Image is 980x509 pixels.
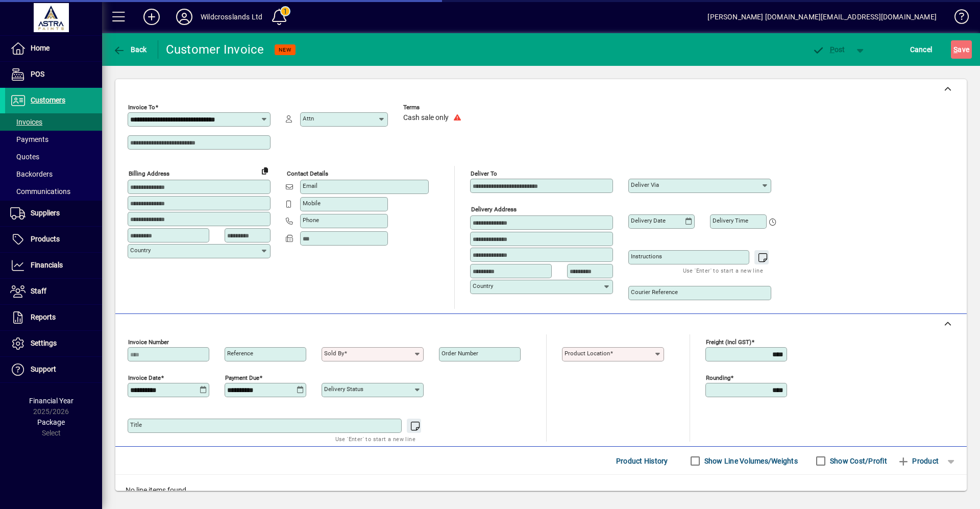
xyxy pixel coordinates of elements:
[31,261,63,269] span: Financials
[37,418,65,426] span: Package
[10,153,39,161] span: Quotes
[102,40,158,59] app-page-header-button: Back
[115,475,967,506] div: No line items found
[5,36,102,61] a: Home
[702,456,798,466] label: Show Line Volumes/Weights
[403,104,464,111] span: Terms
[113,45,147,54] span: Back
[257,162,273,179] button: Copy to Delivery address
[225,374,259,381] mat-label: Payment due
[10,170,53,178] span: Backorders
[5,201,102,226] a: Suppliers
[168,8,201,26] button: Profile
[830,45,835,54] span: P
[130,247,151,254] mat-label: Country
[612,452,672,470] button: Product History
[303,182,317,189] mat-label: Email
[324,350,344,357] mat-label: Sold by
[706,338,751,346] mat-label: Freight (incl GST)
[201,9,262,25] div: Wildcrosslands Ltd
[128,338,169,346] mat-label: Invoice number
[227,350,253,357] mat-label: Reference
[910,41,933,58] span: Cancel
[130,421,142,428] mat-label: Title
[31,339,57,347] span: Settings
[897,453,939,469] span: Product
[5,227,102,252] a: Products
[31,235,60,243] span: Products
[10,118,42,126] span: Invoices
[5,165,102,183] a: Backorders
[29,397,73,405] span: Financial Year
[5,331,102,356] a: Settings
[706,374,730,381] mat-label: Rounding
[683,264,763,276] mat-hint: Use 'Enter' to start a new line
[10,187,70,196] span: Communications
[31,209,60,217] span: Suppliers
[5,62,102,87] a: POS
[303,200,321,207] mat-label: Mobile
[135,8,168,26] button: Add
[442,350,478,357] mat-label: Order number
[951,40,972,59] button: Save
[565,350,610,357] mat-label: Product location
[828,456,887,466] label: Show Cost/Profit
[279,46,291,53] span: NEW
[631,181,659,188] mat-label: Deliver via
[303,216,319,224] mat-label: Phone
[631,217,666,224] mat-label: Delivery date
[31,313,56,321] span: Reports
[5,148,102,165] a: Quotes
[31,70,44,78] span: POS
[110,40,150,59] button: Back
[471,170,497,177] mat-label: Deliver To
[908,40,935,59] button: Cancel
[5,357,102,382] a: Support
[31,287,46,295] span: Staff
[807,40,850,59] button: Post
[324,385,363,393] mat-label: Delivery status
[403,114,449,122] span: Cash sale only
[31,96,65,104] span: Customers
[953,45,958,54] span: S
[128,104,155,111] mat-label: Invoice To
[31,44,50,52] span: Home
[335,433,415,445] mat-hint: Use 'Enter' to start a new line
[812,45,845,54] span: ost
[707,9,937,25] div: [PERSON_NAME] [DOMAIN_NAME][EMAIL_ADDRESS][DOMAIN_NAME]
[128,374,161,381] mat-label: Invoice date
[473,282,493,289] mat-label: Country
[166,41,264,58] div: Customer Invoice
[947,2,967,35] a: Knowledge Base
[303,115,314,122] mat-label: Attn
[5,131,102,148] a: Payments
[953,41,969,58] span: ave
[892,452,944,470] button: Product
[616,453,668,469] span: Product History
[5,305,102,330] a: Reports
[5,183,102,200] a: Communications
[5,253,102,278] a: Financials
[10,135,48,143] span: Payments
[631,253,662,260] mat-label: Instructions
[5,113,102,131] a: Invoices
[713,217,748,224] mat-label: Delivery time
[631,288,678,296] mat-label: Courier Reference
[31,365,56,373] span: Support
[5,279,102,304] a: Staff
